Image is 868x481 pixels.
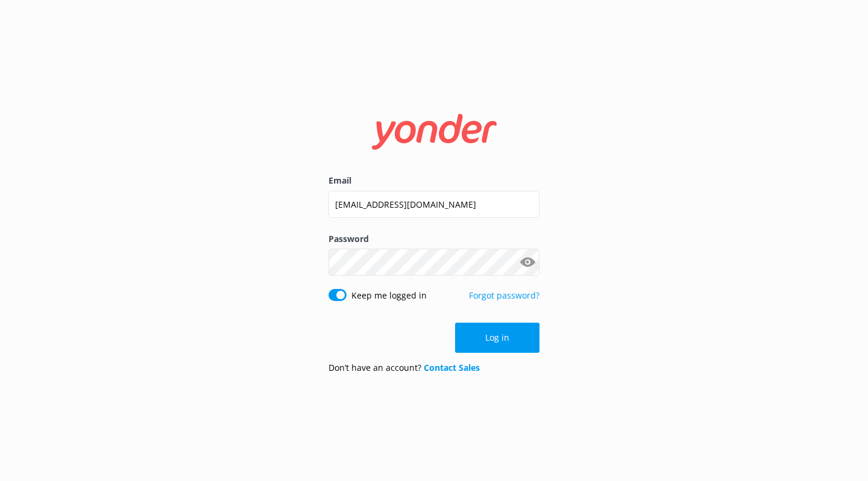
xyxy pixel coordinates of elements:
p: Don’t have an account? [329,361,480,374]
button: Log in [455,323,539,353]
label: Password [329,232,539,246]
a: Contact Sales [424,362,480,373]
a: Forgot password? [469,290,539,301]
label: Keep me logged in [351,289,427,302]
input: user@emailaddress.com [329,191,539,218]
button: Show password [515,250,539,275]
label: Email [329,174,539,187]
